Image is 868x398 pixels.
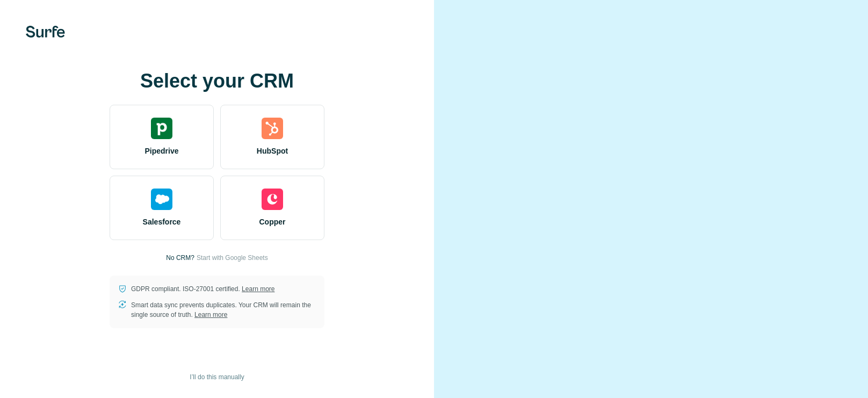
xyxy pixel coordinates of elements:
p: GDPR compliant. ISO-27001 certified. [131,284,274,294]
img: Surfe's logo [26,26,65,38]
a: Learn more [194,311,227,319]
img: salesforce's logo [151,189,172,210]
span: Salesforce [143,216,181,227]
button: I’ll do this manually [182,369,251,385]
span: Pipedrive [144,146,178,156]
img: copper's logo [262,189,283,210]
span: HubSpot [257,146,288,156]
span: I’ll do this manually [190,372,244,382]
span: Copper [259,216,286,227]
img: hubspot's logo [262,118,283,139]
a: Learn more [242,285,274,293]
img: pipedrive's logo [151,118,172,139]
p: Smart data sync prevents duplicates. Your CRM will remain the single source of truth. [131,300,316,320]
button: Start with Google Sheets [197,253,268,263]
p: No CRM? [166,253,194,263]
h1: Select your CRM [110,70,324,92]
